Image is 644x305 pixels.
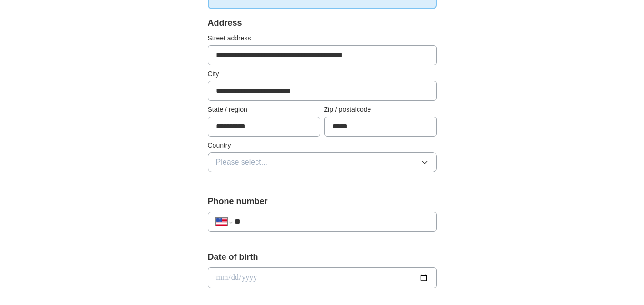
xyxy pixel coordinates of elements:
[216,157,268,168] span: Please select...
[208,105,320,115] label: State / region
[324,105,437,115] label: Zip / postalcode
[208,152,437,172] button: Please select...
[208,195,437,208] label: Phone number
[208,17,437,30] div: Address
[208,140,437,150] label: Country
[208,251,437,264] label: Date of birth
[208,69,437,79] label: City
[208,33,437,43] label: Street address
